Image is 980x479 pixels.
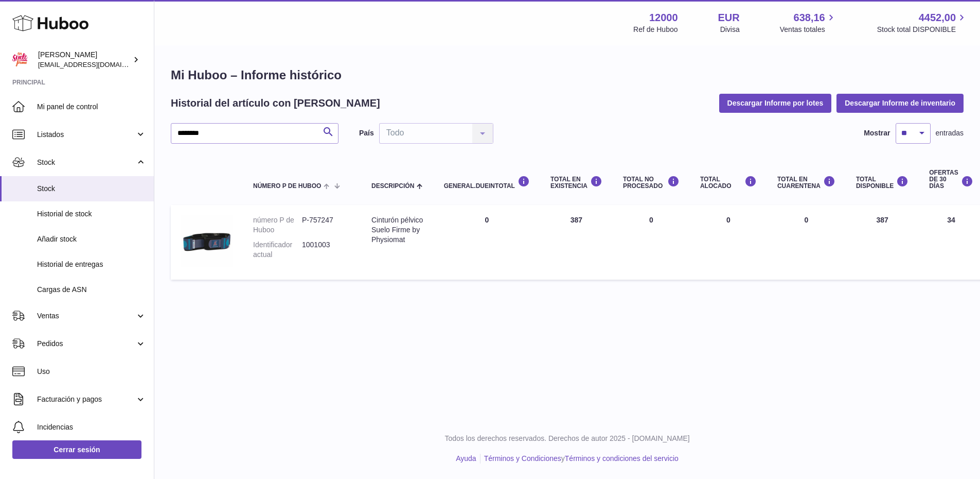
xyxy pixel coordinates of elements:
span: Cargas de ASN [37,285,146,295]
span: entradas [936,128,964,138]
div: Cinturón pélvico Suelo Firme by Physiomat [371,215,423,245]
h1: Mi Huboo – Informe histórico [171,67,964,83]
div: OFERTAS DE 30 DÍAS [929,169,973,190]
dt: Identificador actual [253,240,302,260]
div: Total ALOCADO [700,176,757,190]
div: Total DISPONIBLE [856,176,908,190]
img: product image [181,215,233,267]
a: Cerrar sesión [12,440,141,459]
td: 0 [434,205,540,280]
span: Stock [37,158,135,167]
td: 0 [690,205,767,280]
span: 0 [805,216,809,224]
div: Total en EXISTENCIA [550,176,602,190]
span: Ventas [37,311,135,321]
td: 387 [540,205,613,280]
span: Mi panel de control [37,102,146,112]
span: Stock total DISPONIBLE [877,25,968,35]
span: Pedidos [37,339,135,349]
span: Historial de stock [37,209,146,219]
div: Total en CUARENTENA [777,176,835,190]
img: mar@ensuelofirme.com [12,52,28,67]
td: 0 [613,205,690,280]
span: 638,16 [794,11,825,25]
li: y [480,454,679,464]
button: Descargar Informe por lotes [719,94,832,112]
div: general.dueInTotal [444,176,530,190]
dd: 1001003 [302,240,351,260]
span: Facturación y pagos [37,395,135,404]
p: Todos los derechos reservados. Derechos de autor 2025 - [DOMAIN_NAME] [163,434,972,443]
label: Mostrar [864,128,890,138]
span: Ventas totales [780,25,837,35]
span: Uso [37,367,146,377]
span: Stock [37,184,146,194]
span: Incidencias [37,422,146,432]
span: 4452,00 [919,11,956,25]
a: 638,16 Ventas totales [780,11,837,35]
span: Listados [37,130,135,140]
span: Historial de entregas [37,260,146,269]
span: Descripción [371,183,414,190]
span: [EMAIL_ADDRESS][DOMAIN_NAME] [38,60,151,69]
label: País [359,128,374,138]
a: 4452,00 Stock total DISPONIBLE [877,11,968,35]
div: Divisa [720,25,740,35]
h2: Historial del artículo con [PERSON_NAME] [171,96,380,110]
a: Términos y condiciones del servicio [565,454,679,463]
div: Ref de Huboo [633,25,678,35]
a: Términos y Condiciones [484,454,561,463]
strong: 12000 [649,11,678,25]
div: [PERSON_NAME] [38,50,131,70]
dd: P-757247 [302,215,351,235]
span: Añadir stock [37,234,146,244]
div: Total NO PROCESADO [623,176,680,190]
td: 387 [846,205,919,280]
span: número P de Huboo [253,183,321,190]
strong: EUR [718,11,740,25]
a: Ayuda [456,454,476,463]
button: Descargar Informe de inventario [836,94,964,112]
dt: número P de Huboo [253,215,302,235]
